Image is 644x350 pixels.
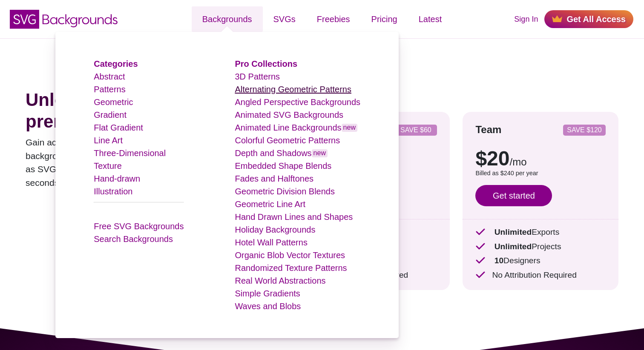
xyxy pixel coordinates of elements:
[94,59,138,68] a: Categories
[235,110,343,120] a: Animated SVG Backgrounds
[235,187,335,196] a: Geometric Division Blends
[361,6,408,32] a: Pricing
[94,174,140,183] a: Hand-drawn
[235,225,315,234] a: Holiday Backgrounds
[566,127,602,134] p: SAVE $120
[235,123,357,132] a: Animated Line Backgroundsnew
[235,250,345,260] a: Organic Blob Vector Textures
[26,136,269,189] p: Gain access to thousands of premium SVGs, including backgrounds, icons, doodles, and more. Everyt...
[235,212,353,222] a: Hand Drawn Lines and Shapes
[475,255,606,267] p: Designers
[494,256,503,265] strong: 10
[494,228,532,236] strong: Unlimited
[94,222,184,231] a: Free SVG Backgrounds
[514,14,538,25] a: Sign In
[398,127,434,134] p: SAVE $60
[235,199,305,209] a: Geometric Line Art
[94,85,125,94] a: Patterns
[510,156,527,168] span: /mo
[408,6,452,32] a: Latest
[306,6,361,32] a: Freebies
[342,124,357,132] span: new
[263,6,306,32] a: SVGs
[192,6,263,32] a: Backgrounds
[235,148,328,158] a: Depth and Shadowsnew
[235,72,280,81] a: 3D Patterns
[494,242,532,251] strong: Unlimited
[475,124,501,135] strong: Team
[235,276,325,285] a: Real World Abstractions
[235,263,347,273] a: Randomized Texture Patterns
[475,148,606,169] p: $20
[94,97,133,107] a: Geometric
[94,110,126,120] a: Gradient
[475,185,552,206] a: Get started
[475,269,606,282] p: No Attribution Required
[475,226,606,239] p: Exports
[235,302,301,311] a: Waves and Blobs
[94,234,173,244] a: Search Backgrounds
[26,89,269,132] h1: Unlock access to all our premium graphics
[235,161,331,171] a: Embedded Shape Blends
[475,241,606,253] p: Projects
[312,149,328,157] span: new
[94,72,125,81] a: Abstract
[235,59,297,68] a: Pro Collections
[235,136,340,145] a: Colorful Geometric Patterns
[544,10,633,28] a: Get All Access
[235,289,300,298] a: Simple Gradients
[94,161,122,171] a: Texture
[94,148,166,158] a: Three-Dimensional
[235,238,307,247] a: Hotel Wall Patterns
[235,97,360,107] a: Angled Perspective Backgrounds
[94,123,143,132] a: Flat Gradient
[94,187,132,196] a: Illustration
[235,174,313,183] a: Fades and Halftones
[475,169,606,178] p: Billed as $240 per year
[235,85,351,94] a: Alternating Geometric Patterns
[94,136,123,145] a: Line Art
